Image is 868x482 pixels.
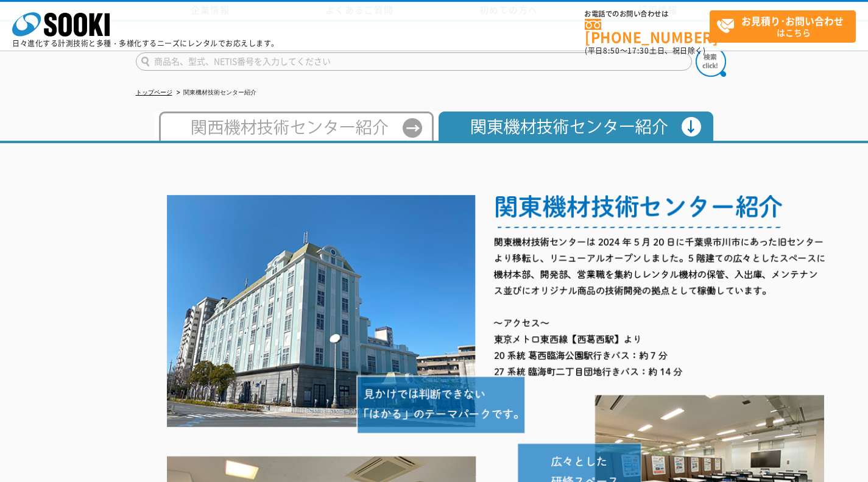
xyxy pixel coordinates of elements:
[434,129,714,138] a: 関東機材技術センター紹介
[585,19,710,44] a: [PHONE_NUMBER]
[627,45,649,56] span: 17:30
[136,52,692,71] input: 商品名、型式、NETIS番号を入力してください
[710,10,856,43] a: お見積り･お問い合わせはこちら
[154,129,434,138] a: 西日本テクニカルセンター紹介
[603,45,620,56] span: 8:50
[716,11,855,41] span: はこちら
[12,40,279,47] p: 日々進化する計測技術と多種・多様化するニーズにレンタルでお応えします。
[154,112,434,141] img: 西日本テクニカルセンター紹介
[696,46,726,77] img: btn_search.png
[174,87,256,99] li: 関東機材技術センター紹介
[136,89,172,96] a: トップページ
[434,112,714,141] img: 関東機材技術センター紹介
[585,45,705,56] span: (平日 ～ 土日、祝日除く)
[585,10,710,18] span: お電話でのお問い合わせは
[741,13,844,28] strong: お見積り･お問い合わせ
